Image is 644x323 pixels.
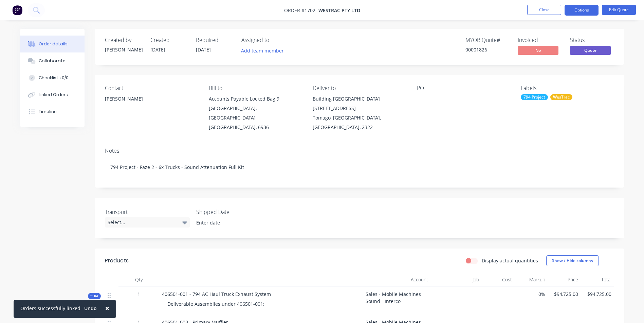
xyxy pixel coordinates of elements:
[237,46,287,55] button: Add team member
[105,94,198,116] div: [PERSON_NAME]
[521,85,614,91] div: Labels
[602,5,636,15] button: Edit Quote
[196,208,281,216] label: Shipped Date
[105,208,190,216] label: Transport
[548,273,581,286] div: Price
[20,86,85,103] button: Linked Orders
[80,303,100,314] button: Undo
[518,46,558,55] span: No
[482,273,515,286] div: Cost
[209,85,302,91] div: Bill to
[465,46,510,53] div: 00001826
[137,290,140,298] span: 1
[39,109,57,115] div: Timeline
[570,37,614,43] div: Status
[241,46,288,55] button: Add team member
[39,75,69,81] div: Checklists 0/0
[570,46,611,56] button: Quote
[209,94,302,104] div: Accounts Payable Locked Bag 9
[241,37,309,43] div: Assigned to
[431,273,482,286] div: Job
[105,37,142,43] div: Created by
[482,257,538,264] label: Display actual quantities
[546,255,599,266] button: Show / Hide columns
[105,46,142,53] div: [PERSON_NAME]
[12,5,22,15] img: Factory
[105,157,614,177] div: 794 Project - Faze 2 - 6x Trucks - Sound Attenuation Full Kit
[318,7,360,14] span: WesTrac Pty Ltd
[313,85,406,91] div: Deliver to
[551,290,578,298] span: $94,725.00
[570,46,611,55] span: Quote
[581,273,614,286] div: Total
[313,94,406,132] div: Building [GEOGRAPHIC_DATA][STREET_ADDRESS]Tomago, [GEOGRAPHIC_DATA], [GEOGRAPHIC_DATA], 2322
[39,92,68,98] div: Linked Orders
[98,300,116,316] button: Close
[20,305,80,312] div: Orders successfully linked
[167,301,264,307] span: Deliverable Assemblies under 406501-001:
[313,113,406,132] div: Tomago, [GEOGRAPHIC_DATA], [GEOGRAPHIC_DATA], 2322
[521,94,548,100] div: 794 Project
[209,94,302,132] div: Accounts Payable Locked Bag 9[GEOGRAPHIC_DATA], [GEOGRAPHIC_DATA], [GEOGRAPHIC_DATA], 6936
[550,94,572,100] div: WesTrac
[150,37,188,43] div: Created
[105,94,198,104] div: [PERSON_NAME]
[105,217,190,228] div: Select...
[363,286,431,315] div: Sales - Mobile Machines Sound - Interco
[527,5,561,15] button: Close
[465,37,510,43] div: MYOB Quote #
[363,273,431,286] div: Account
[517,290,545,298] span: 0%
[20,69,85,86] button: Checklists 0/0
[209,104,302,132] div: [GEOGRAPHIC_DATA], [GEOGRAPHIC_DATA], [GEOGRAPHIC_DATA], 6936
[417,85,510,91] div: PO
[105,257,129,265] div: Products
[105,148,614,154] div: Notes
[20,36,85,52] button: Order details
[90,294,99,299] span: Kit
[196,37,233,43] div: Required
[150,46,165,53] span: [DATE]
[518,37,562,43] div: Invoiced
[20,103,85,120] button: Timeline
[20,52,85,69] button: Collaborate
[105,303,109,313] span: ×
[88,293,101,299] div: Kit
[39,41,68,47] div: Order details
[39,58,66,64] div: Collaborate
[105,85,198,91] div: Contact
[284,7,318,14] span: Order #1702 -
[196,46,211,53] span: [DATE]
[118,273,159,286] div: Qty
[313,94,406,113] div: Building [GEOGRAPHIC_DATA][STREET_ADDRESS]
[565,5,599,16] button: Options
[162,291,271,297] span: 406501-001 - 794 AC Haul Truck Exhaust System
[515,273,548,286] div: Markup
[584,290,611,298] span: $94,725.00
[191,218,276,228] input: Enter date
